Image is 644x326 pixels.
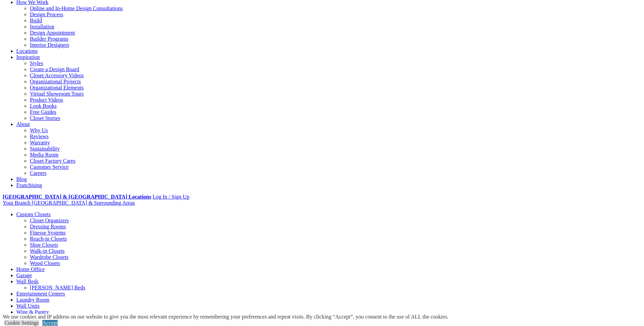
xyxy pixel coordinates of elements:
[42,320,58,326] a: Accept
[30,218,69,223] a: Closet Organizers
[30,134,49,139] a: Reviews
[16,297,49,303] a: Laundry Room
[30,115,60,121] a: Closet Stories
[16,303,39,309] a: Wall Units
[30,12,63,17] a: Design Process
[30,85,84,90] a: Organizational Elements
[30,230,66,236] a: Finesse Systems
[30,248,65,254] a: Walk-in Closets
[16,176,27,182] a: Blog
[32,200,135,206] span: [GEOGRAPHIC_DATA] & Surrounding Areas
[30,18,42,23] a: Build
[30,36,68,42] a: Builder Programs
[16,48,38,54] a: Locations
[30,91,84,97] a: Virtual Showroom Tours
[30,97,63,103] a: Product Videos
[30,254,69,260] a: Wardrobe Closets
[30,260,60,266] a: Wood Closets
[30,285,85,290] a: [PERSON_NAME] Beds
[3,200,135,206] a: Your Branch [GEOGRAPHIC_DATA] & Surrounding Areas
[16,291,65,297] a: Entertainment Centers
[30,109,56,115] a: Free Guides
[30,140,50,145] a: Warranty
[16,54,40,60] a: Inspiration
[30,224,66,229] a: Dressing Rooms
[30,103,57,109] a: Look Books
[30,127,48,133] a: Why Us
[30,146,60,151] a: Sustainability
[3,200,30,206] span: Your Branch
[30,66,79,72] a: Create a Design Board
[30,42,69,48] a: Interior Designers
[30,79,81,84] a: Organizational Projects
[16,182,42,188] a: Franchising
[16,121,30,127] a: About
[16,279,39,284] a: Wall Beds
[16,272,32,278] a: Garage
[4,320,39,326] a: Cookie Settings
[16,266,45,272] a: Home Office
[30,5,123,11] a: Online and In-Home Design Consultations
[30,236,67,242] a: Reach-in Closets
[16,309,49,315] a: Wine & Pantry
[3,314,448,320] div: We use cookies and IP address on our website to give you the most relevant experience by remember...
[30,170,47,176] a: Careers
[152,194,189,200] a: Log In / Sign Up
[16,211,51,217] a: Custom Closets
[30,73,84,78] a: Closet Accessory Videos
[30,242,58,248] a: Shoe Closets
[3,194,151,200] a: [GEOGRAPHIC_DATA] & [GEOGRAPHIC_DATA] Locations
[30,30,75,36] a: Design Appointment
[30,60,43,66] a: Styles
[30,152,58,158] a: Media Room
[30,158,75,164] a: Closet Factory Cares
[30,164,69,170] a: Customer Service
[30,24,54,29] a: Installation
